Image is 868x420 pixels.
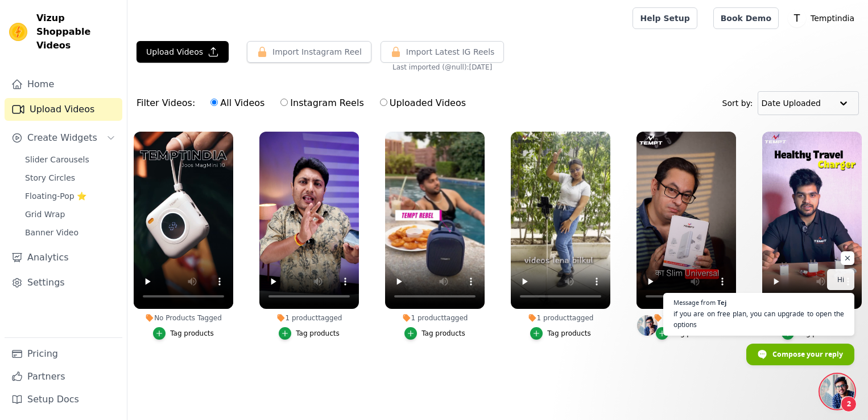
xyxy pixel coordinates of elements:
[636,313,736,323] div: 1 product tagged
[210,99,218,106] input: All Videos
[247,41,371,63] button: Import Instagram Reel
[5,73,122,96] a: Home
[793,13,800,24] text: T
[5,388,122,411] a: Setup Docs
[673,308,844,330] span: if you are on free plan, you can upgrade to open the options
[5,98,122,121] a: Upload Videos
[656,327,717,340] button: Tag products
[717,299,726,305] span: Tej
[820,374,854,409] div: Open chat
[280,96,364,111] label: Instagram Reels
[673,299,716,305] span: Message from
[380,99,387,106] input: Uploaded Videos
[25,154,89,165] span: Slider Carousels
[5,271,122,294] a: Settings
[511,313,610,323] div: 1 product tagged
[406,46,495,58] span: Import Latest IG Reels
[837,274,844,285] span: Hi
[25,172,75,184] span: Story Circles
[404,327,465,340] button: Tag products
[547,329,591,338] div: Tag products
[722,91,859,115] div: Sort by:
[18,152,122,168] a: Slider Carousels
[5,342,122,365] a: Pricing
[210,96,265,111] label: All Videos
[5,246,122,269] a: Analytics
[713,7,779,29] a: Book Demo
[18,206,122,222] a: Grid Wrap
[25,227,78,238] span: Banner Video
[137,90,472,116] div: Filter Videos:
[153,327,214,340] button: Tag products
[18,170,122,186] a: Story Circles
[170,329,214,338] div: Tag products
[36,11,118,52] span: Vizup Shoppable Videos
[381,41,505,63] button: Import Latest IG Reels
[788,8,859,28] button: T Temptindia
[280,99,288,106] input: Instagram Reels
[633,7,697,29] a: Help Setup
[9,23,27,41] img: Vizup
[137,41,229,63] button: Upload Videos
[385,313,485,323] div: 1 product tagged
[772,344,843,364] span: Compose your reply
[134,313,233,323] div: No Products Tagged
[841,396,857,412] span: 2
[806,8,859,28] p: Temptindia
[25,190,86,202] span: Floating-Pop ⭐
[259,313,359,323] div: 1 product tagged
[5,365,122,388] a: Partners
[392,63,492,72] span: Last imported (@ null ): [DATE]
[27,131,97,145] span: Create Widgets
[5,127,122,149] button: Create Widgets
[18,188,122,204] a: Floating-Pop ⭐
[18,225,122,240] a: Banner Video
[279,327,340,340] button: Tag products
[25,209,65,220] span: Grid Wrap
[421,329,465,338] div: Tag products
[530,327,591,340] button: Tag products
[296,329,340,338] div: Tag products
[379,96,466,111] label: Uploaded Videos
